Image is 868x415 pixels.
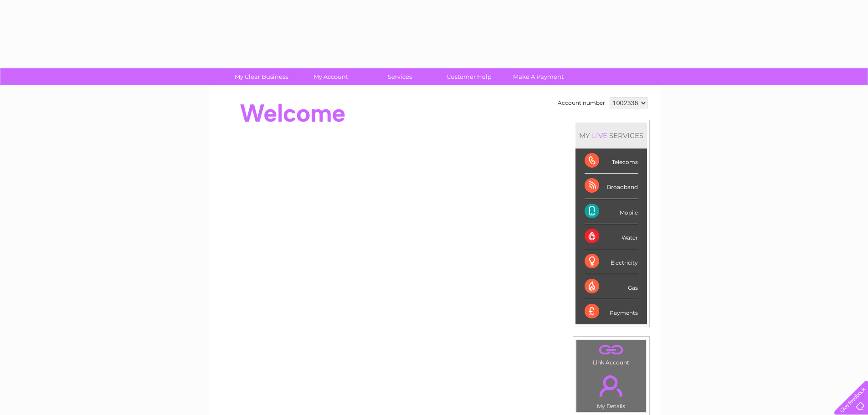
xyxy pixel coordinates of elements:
[585,224,638,249] div: Water
[585,299,638,324] div: Payments
[585,149,638,174] div: Telecoms
[431,68,507,85] a: Customer Help
[501,68,576,85] a: Make A Payment
[362,68,437,85] a: Services
[585,249,638,274] div: Electricity
[555,95,607,111] td: Account number
[579,342,644,358] a: .
[590,131,609,140] div: LIVE
[585,274,638,299] div: Gas
[576,339,647,368] td: Link Account
[575,123,647,149] div: MY SERVICES
[579,370,644,402] a: .
[585,174,638,199] div: Broadband
[576,368,647,412] td: My Details
[293,68,368,85] a: My Account
[224,68,299,85] a: My Clear Business
[585,199,638,224] div: Mobile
